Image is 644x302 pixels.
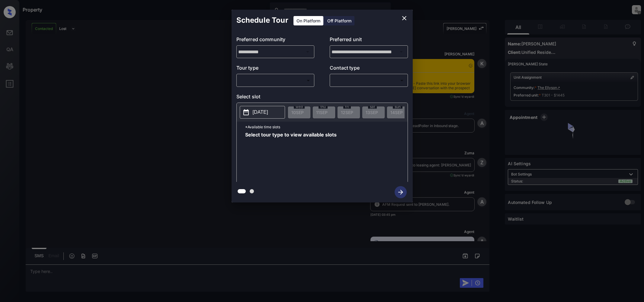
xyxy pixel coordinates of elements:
button: close [398,12,410,24]
span: Select tour type to view available slots [245,132,337,181]
p: Preferred community [236,36,315,45]
button: [DATE] [240,106,285,119]
p: Preferred unit [330,36,408,45]
h2: Schedule Tour [232,10,293,31]
p: Contact type [330,64,408,74]
p: Tour type [236,64,315,74]
div: On Platform [293,16,323,25]
div: Off Platform [324,16,354,25]
p: Select slot [236,93,408,103]
p: *Available time slots [245,122,408,132]
p: [DATE] [253,109,268,116]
